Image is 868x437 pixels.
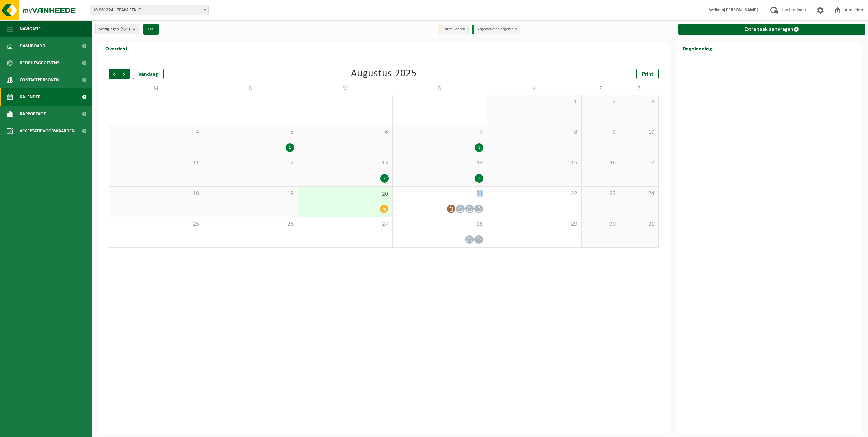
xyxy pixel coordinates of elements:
span: 29 [490,221,578,228]
h2: Overzicht [99,42,134,55]
span: 28 [396,221,483,228]
span: 18 [113,190,200,197]
button: Vestigingen(9/9) [95,24,139,34]
span: 12 [207,159,294,167]
span: 7 [396,129,483,136]
span: 9 [585,129,616,136]
span: 19 [207,190,294,197]
span: 10-961324 - TEAM EEKLO [90,5,209,15]
span: 15 [490,159,578,167]
span: 16 [585,159,616,167]
div: 2 [380,174,389,183]
button: OK [143,24,159,35]
span: 5 [207,129,294,136]
span: 11 [113,159,200,167]
span: 24 [623,190,655,197]
span: Dashboard [20,37,45,54]
span: 2 [585,98,616,106]
a: Print [636,69,659,79]
span: Rapportage [20,106,46,123]
td: D [393,82,487,95]
span: 10-961324 - TEAM EEKLO [90,5,208,15]
div: 3 [475,143,483,152]
span: Print [642,71,653,77]
span: 17 [623,159,655,167]
div: Vandaag [133,69,164,79]
span: 22 [490,190,578,197]
span: 21 [396,190,483,197]
span: 30 [585,221,616,228]
span: Vorige [109,69,119,79]
span: 27 [301,221,389,228]
div: 1 [286,143,294,152]
span: 3 [623,98,655,106]
li: Afgewerkt en afgemeld [472,25,520,34]
span: 13 [301,159,389,167]
td: Z [620,82,658,95]
span: 25 [113,221,200,228]
count: (9/9) [121,27,130,31]
span: 6 [301,129,389,136]
a: Extra taak aanvragen [678,24,866,35]
h2: Dagplanning [676,42,719,55]
span: Contactpersonen [20,71,59,88]
strong: [PERSON_NAME] [724,7,758,13]
span: Volgende [119,69,130,79]
span: 23 [585,190,616,197]
span: 1 [490,98,578,106]
span: Kalender [20,88,41,106]
span: 31 [623,221,655,228]
span: Vestigingen [99,24,130,34]
div: Augustus 2025 [351,69,417,79]
span: 26 [207,221,294,228]
span: 10 [623,129,655,136]
span: Bedrijfsgegevens [20,54,60,71]
span: 4 [113,129,200,136]
li: Uit te voeren [438,25,469,34]
td: M [109,82,203,95]
td: D [203,82,298,95]
span: Acceptatievoorwaarden [20,123,75,140]
span: Navigatie [20,20,41,37]
span: 20 [301,191,389,198]
span: 14 [396,159,483,167]
td: W [298,82,393,95]
td: V [487,82,582,95]
div: 2 [475,174,483,183]
td: Z [582,82,620,95]
span: 8 [490,129,578,136]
